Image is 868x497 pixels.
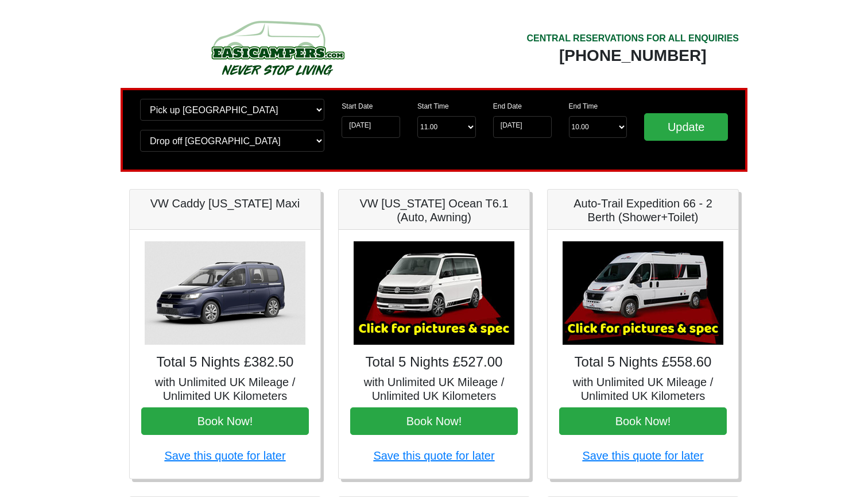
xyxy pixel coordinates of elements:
[350,407,518,435] button: Book Now!
[141,354,309,371] h4: Total 5 Nights £382.50
[526,32,739,45] div: CENTRAL RESERVATIONS FOR ALL ENQUIRIES
[644,113,728,141] input: Update
[164,449,285,462] a: Save this quote for later
[350,354,518,371] h4: Total 5 Nights £527.00
[373,449,494,462] a: Save this quote for later
[342,116,400,138] input: Start Date
[141,375,309,403] h5: with Unlimited UK Mileage / Unlimited UK Kilometers
[141,407,309,435] button: Book Now!
[569,101,598,111] label: End Time
[559,407,727,435] button: Book Now!
[526,45,739,66] div: [PHONE_NUMBER]
[350,197,518,224] h5: VW [US_STATE] Ocean T6.1 (Auto, Awning)
[350,375,518,403] h5: with Unlimited UK Mileage / Unlimited UK Kilometers
[559,354,727,371] h4: Total 5 Nights £558.60
[559,197,727,224] h5: Auto-Trail Expedition 66 - 2 Berth (Shower+Toilet)
[141,197,309,210] h5: VW Caddy [US_STATE] Maxi
[493,116,552,138] input: Return Date
[493,101,522,111] label: End Date
[168,16,386,79] img: campers-checkout-logo.png
[354,241,514,345] img: VW California Ocean T6.1 (Auto, Awning)
[582,449,703,462] a: Save this quote for later
[417,101,449,111] label: Start Time
[342,101,373,111] label: Start Date
[559,375,727,403] h5: with Unlimited UK Mileage / Unlimited UK Kilometers
[563,241,723,345] img: Auto-Trail Expedition 66 - 2 Berth (Shower+Toilet)
[145,241,305,345] img: VW Caddy California Maxi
